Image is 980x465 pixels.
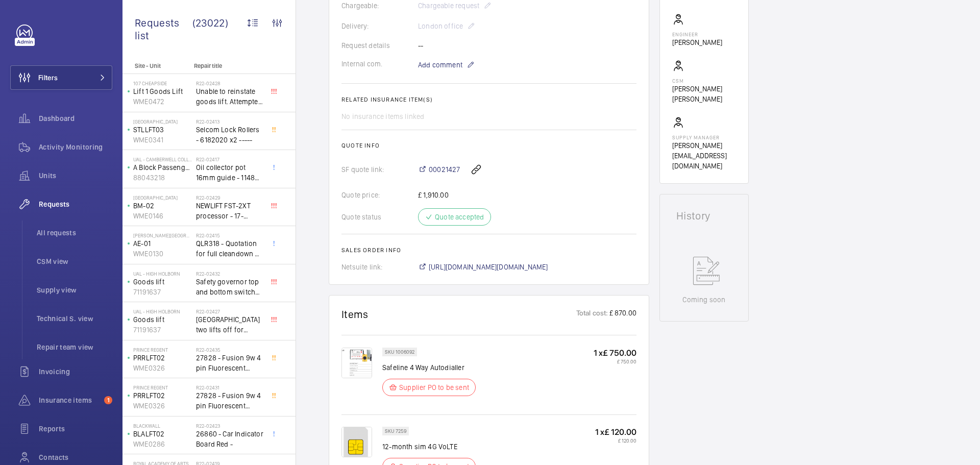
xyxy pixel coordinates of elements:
p: Supplier PO to be sent [399,382,469,393]
span: Contacts [39,452,112,462]
p: £ 750.00 [594,358,636,364]
h2: Related insurance item(s) [341,96,636,103]
p: 107 Cheapside [133,80,192,86]
p: UAL - Camberwell College of Arts [133,156,192,162]
p: WME0286 [133,439,192,449]
p: Site - Unit [122,62,190,69]
h2: R22-02428 [196,80,263,86]
p: 88043218 [133,173,192,183]
p: WME0130 [133,249,192,259]
p: UAL - High Holborn [133,271,192,277]
span: Reports [39,424,112,434]
span: Activity Monitoring [39,142,112,152]
p: 1 x £ 120.00 [595,427,636,437]
p: Lift 1 Goods Lift [133,86,192,96]
span: Supply view [37,285,112,295]
h2: R22-02435 [196,347,263,353]
span: Unable to reinstate goods lift. Attempted to swap control boards with PL2, no difference. Technic... [196,86,263,107]
span: 1 [104,396,112,404]
span: [URL][DOMAIN_NAME][DOMAIN_NAME] [429,262,548,272]
p: PRRLFT02 [133,353,192,363]
span: 27828 - Fusion 9w 4 pin Fluorescent Lamp / Bulb - Used on Prince regent lift No2 car top test con... [196,390,263,411]
h2: R22-02432 [196,271,263,277]
p: Coming soon [682,295,725,305]
p: £ 120.00 [595,437,636,444]
h2: R22-02423 [196,423,263,429]
p: Prince Regent [133,347,192,353]
p: Repair title [194,62,261,69]
p: Engineer [672,31,722,37]
span: NEWLIFT FST-2XT processor - 17-02000003 1021,00 euros x1 [196,201,263,221]
span: CSM view [37,256,112,266]
p: [GEOGRAPHIC_DATA] [133,194,192,201]
span: Add comment [418,60,462,70]
h1: History [676,211,732,221]
p: SKU 7259 [385,429,406,433]
img: k50Prw9kUqmVhXQ9qBjpX9Dv46Pr6J8WtSFYVhNrqWvj-mXk.png [341,427,372,457]
p: WME0341 [133,135,192,145]
a: 00021427 [418,164,460,175]
p: AE-01 [133,238,192,249]
span: Insurance items [39,395,100,405]
p: Blackwall [133,423,192,429]
p: WME0146 [133,211,192,221]
p: [PERSON_NAME] [PERSON_NAME] [672,84,736,104]
p: Prince Regent [133,384,192,390]
h2: R22-02429 [196,194,263,201]
p: Goods lift [133,277,192,287]
p: PRRLFT02 [133,390,192,401]
p: 12-month sim 4G VoLTE [382,442,482,452]
h2: R22-02415 [196,232,263,238]
p: £ 870.00 [608,308,636,321]
h2: R22-02427 [196,308,263,314]
p: BLALFT02 [133,429,192,439]
p: BM-02 [133,201,192,211]
p: [PERSON_NAME][GEOGRAPHIC_DATA] [133,232,192,238]
span: 27828 - Fusion 9w 4 pin Fluorescent Lamp / Bulb - Used on Prince regent lift No2 car top test con... [196,353,263,373]
p: Goods lift [133,314,192,325]
p: CSM [672,78,736,84]
p: A Block Passenger Lift 2 (B) L/H [133,162,192,173]
span: [GEOGRAPHIC_DATA] two lifts off for safety governor rope switches at top and bottom. Immediate de... [196,314,263,335]
p: WME0326 [133,363,192,373]
span: Safety governor top and bottom switches not working from an immediate defect. Lift passenger lift... [196,277,263,297]
h2: R22-02417 [196,156,263,162]
span: Oil collector pot 16mm guide - 11482 x2 [196,162,263,183]
span: Filters [38,72,58,83]
h2: R22-02413 [196,118,263,125]
p: SKU 1006092 [385,350,414,354]
span: QLR318 - Quotation for full cleandown of lift and motor room at, Workspace, [PERSON_NAME][GEOGRAP... [196,238,263,259]
span: Repair team view [37,342,112,352]
h1: Items [341,308,369,321]
span: Units [39,170,112,181]
a: [URL][DOMAIN_NAME][DOMAIN_NAME] [418,262,548,272]
p: WME0472 [133,96,192,107]
span: Dashboard [39,113,112,124]
p: Supply manager [672,134,736,140]
p: [GEOGRAPHIC_DATA] [133,118,192,125]
p: [PERSON_NAME] [672,37,722,47]
p: WME0326 [133,401,192,411]
h2: R22-02431 [196,384,263,390]
p: 71191637 [133,287,192,297]
p: Safeline 4 Way Autodialler [382,362,482,373]
p: Total cost: [576,308,608,321]
span: Requests [39,199,112,209]
button: Filters [10,65,112,90]
p: [PERSON_NAME][EMAIL_ADDRESS][DOMAIN_NAME] [672,140,736,171]
p: 1 x £ 750.00 [594,348,636,358]
span: 00021427 [429,164,460,175]
img: WLGdbntRVPxwi1WN_4Evmr5-TT18ABUloa1vNZ3ZcCXmMKTF.png [341,348,372,378]
h2: Sales order info [341,247,636,254]
span: All requests [37,228,112,238]
h2: Quote info [341,142,636,149]
span: Technical S. view [37,313,112,324]
span: Invoicing [39,366,112,377]
span: Selcom Lock Rollers - 6182020 x2 ----- [196,125,263,145]
span: 26860 - Car Indicator Board Red - [196,429,263,449]
p: UAL - High Holborn [133,308,192,314]
p: STLLFT03 [133,125,192,135]
p: 71191637 [133,325,192,335]
span: Requests list [135,16,192,42]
